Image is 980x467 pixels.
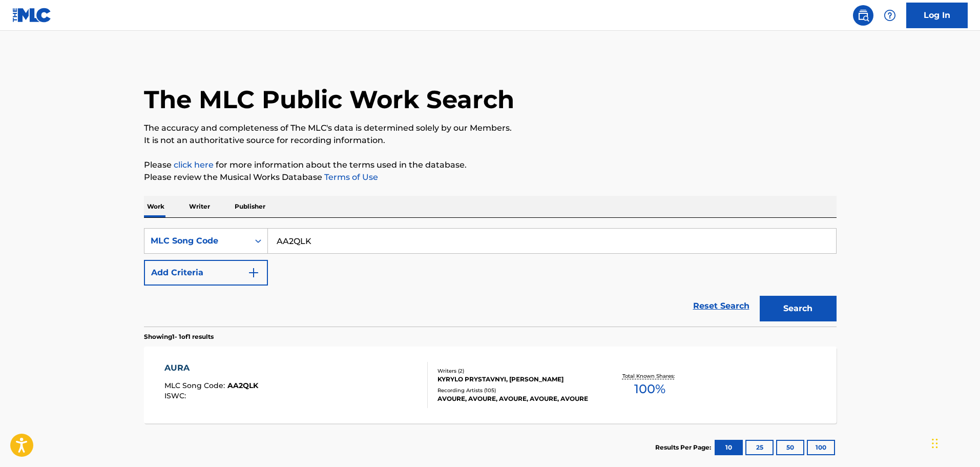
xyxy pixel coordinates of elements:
p: Showing 1 - 1 of 1 results [144,332,214,341]
p: Writer [186,196,213,217]
button: Add Criteria [144,260,268,286]
form: Search Form [144,228,837,327]
img: search [857,9,869,22]
div: AURA [164,362,258,374]
p: Work [144,196,168,217]
div: MLC Song Code [151,235,243,247]
img: help [884,9,896,22]
p: Please for more information about the terms used in the database. [144,159,837,171]
a: Public Search [853,5,873,26]
div: AVOURE, AVOURE, AVOURE, AVOURE, AVOURE [437,394,592,403]
img: 9d2ae6d4665cec9f34b9.svg [247,267,260,279]
p: It is not an authoritative source for recording information. [144,134,837,147]
span: 100 % [634,380,665,398]
p: Total Known Shares: [622,372,677,380]
button: 100 [807,440,835,455]
button: 25 [745,440,774,455]
a: Reset Search [688,295,755,317]
div: Writers ( 2 ) [437,367,592,375]
span: ISWC : [164,391,189,400]
div: KYRYLO PRYSTAVNYI, [PERSON_NAME] [437,375,592,384]
a: click here [174,160,214,170]
div: Recording Artists ( 105 ) [437,387,592,394]
a: AURAMLC Song Code:AA2QLKISWC:Writers (2)KYRYLO PRYSTAVNYI, [PERSON_NAME]Recording Artists (105)AV... [144,347,837,423]
span: AA2QLK [227,381,258,390]
button: 10 [715,440,743,455]
a: Log In [906,3,968,28]
button: Search [760,296,837,321]
button: 50 [776,440,804,455]
div: Drag [932,428,938,459]
iframe: Chat Widget [929,418,980,467]
span: MLC Song Code : [164,381,227,390]
img: MLC Logo [12,8,52,23]
h1: The MLC Public Work Search [144,84,514,115]
p: Results Per Page: [655,443,714,452]
p: Publisher [232,196,268,217]
div: Help [880,5,900,26]
a: Terms of Use [322,172,378,182]
p: Please review the Musical Works Database [144,171,837,184]
p: The accuracy and completeness of The MLC's data is determined solely by our Members. [144,122,837,134]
